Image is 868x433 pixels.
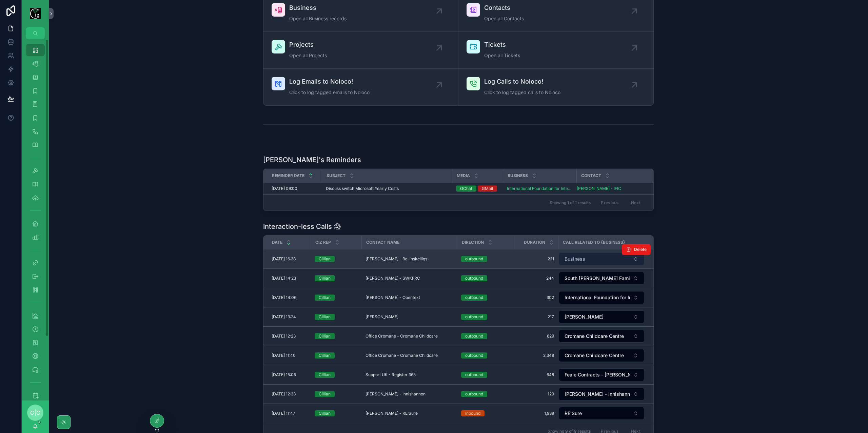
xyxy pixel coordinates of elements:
a: outbound [461,295,510,301]
span: Business [565,256,585,262]
span: Click to log tagged calls to Noloco [484,89,560,96]
div: outbound [465,275,483,281]
a: [PERSON_NAME] - RE:Sure [366,411,453,416]
span: Contact [581,173,601,178]
span: 244 [518,276,554,281]
a: 629 [518,333,554,339]
img: App logo [30,8,41,19]
a: ProjectsOpen all Projects [263,32,458,69]
a: Select Button [558,329,645,343]
a: [PERSON_NAME] - Opentext [366,295,453,300]
button: Select Button [559,330,644,343]
a: [DATE] 14:23 [272,276,307,281]
span: RE:Sure [565,410,582,417]
span: Discuss switch Microsoft Yearly Costs [326,186,399,191]
span: Feale Contracts - [PERSON_NAME] [565,371,630,378]
span: 221 [518,256,554,262]
div: Cillian [319,410,331,416]
span: Contacts [484,3,524,13]
button: Select Button [559,368,644,381]
div: GChat [460,186,472,192]
div: Cillian [319,391,331,397]
span: Cromane Childcare Centre [565,352,624,359]
span: Office Cromane - Cromane Childcare [366,353,438,358]
span: Duration [524,240,545,245]
a: Cillian [315,352,357,359]
span: Support UK - Register 365 [366,372,416,377]
a: outbound [461,372,510,378]
a: [PERSON_NAME] - Innishannon [366,391,453,397]
a: Cillian [315,275,357,281]
div: Cillian [319,333,331,339]
span: [PERSON_NAME] - Opentext [366,295,420,300]
a: [DATE] 11:47 [272,411,307,416]
span: [DATE] 13:24 [272,314,296,320]
span: Click to log tagged emails to Noloco [289,89,370,96]
a: [PERSON_NAME] [366,314,453,320]
h1: [PERSON_NAME]'s Reminders [263,155,361,165]
div: outbound [465,256,483,262]
a: TicketsOpen all Tickets [458,32,653,69]
a: Select Button [558,291,645,304]
a: outbound [461,314,510,320]
span: Reminder Date [272,173,304,178]
a: [DATE] 11:40 [272,353,307,358]
span: Delete [634,247,647,252]
a: [DATE] 12:33 [272,391,307,397]
span: [DATE] 11:47 [272,411,295,416]
button: Delete [622,244,651,255]
a: 2,348 [518,353,554,358]
a: [DATE] 15:05 [272,372,307,377]
a: International Foundation for Integrated Care (IFIC) [507,186,572,191]
button: Select Button [559,253,644,265]
span: [PERSON_NAME] [366,314,398,320]
a: Office Cromane - Cromane Childcare [366,333,453,339]
a: 1,938 [518,411,554,416]
a: Log Calls to Noloco!Click to log tagged calls to Noloco [458,69,653,105]
span: South [PERSON_NAME] Family Resource Centre (SWKFRC) [565,275,630,282]
a: [PERSON_NAME] - Ballinskelligs [366,256,453,262]
span: Ciz Rep [315,240,331,245]
span: 217 [518,314,554,320]
span: Date [272,240,282,245]
span: [DATE] 11:40 [272,353,296,358]
a: Cillian [315,333,357,339]
a: Select Button [558,387,645,401]
button: Select Button [559,310,644,323]
a: 129 [518,391,554,397]
div: Cillian [319,372,331,378]
a: Office Cromane - Cromane Childcare [366,353,453,358]
span: International Foundation for Integrated Care (IFIC) [565,294,630,301]
a: outbound [461,256,510,262]
a: Cillian [315,372,357,378]
span: 302 [518,295,554,300]
div: Cillian [319,352,331,359]
span: Contact Name [366,240,399,245]
a: Select Button [558,407,645,420]
a: Discuss switch Microsoft Yearly Costs [326,186,448,191]
a: [PERSON_NAME] - IFIC [577,186,621,191]
span: 648 [518,372,554,377]
a: outbound [461,333,510,339]
span: [DATE] 15:05 [272,372,296,377]
span: Subject [327,173,346,178]
a: [PERSON_NAME] - SWKFRC [366,276,453,281]
span: [PERSON_NAME] [565,313,604,320]
button: Select Button [559,272,644,285]
h1: Interaction-less Calls 😱 [263,222,341,231]
a: [DATE] 14:06 [272,295,307,300]
span: [PERSON_NAME] - SWKFRC [366,276,420,281]
div: Cillian [319,314,331,320]
a: outbound [461,391,510,397]
a: Cillian [315,295,357,301]
span: [PERSON_NAME] - Innishannon [366,391,426,397]
a: GChatGMail [456,186,499,192]
span: Tickets [484,40,520,49]
a: [DATE] 09:00 [272,186,318,191]
span: [DATE] 12:33 [272,391,296,397]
